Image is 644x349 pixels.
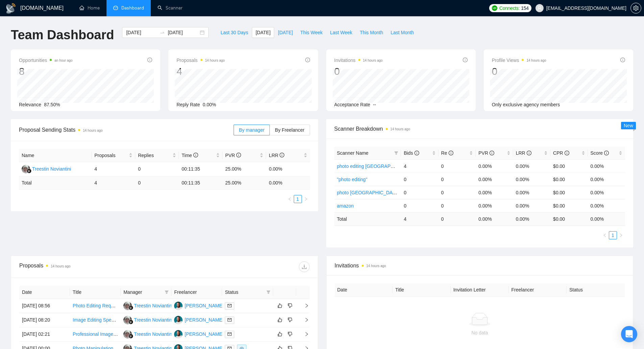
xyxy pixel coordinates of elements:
time: 14 hours ago [51,264,70,268]
div: [PERSON_NAME] [185,302,223,309]
span: Scanner Name [337,150,368,156]
td: $ 0.00 [550,212,588,225]
span: dislike [288,331,292,337]
span: filter [265,287,272,297]
span: -- [373,102,376,107]
li: Previous Page [286,195,294,203]
span: like [278,331,282,337]
td: [DATE] 02:21 [19,327,70,342]
span: Last Week [330,29,352,36]
span: info-circle [463,58,468,62]
button: dislike [286,330,294,338]
td: 0 [438,212,476,225]
time: an hour ago [54,59,72,62]
td: 0.00% [476,159,513,173]
span: Last 30 Days [220,29,248,36]
th: Invitation Letter [451,283,509,297]
td: 0.00% [513,173,550,186]
span: LRR [269,153,284,158]
td: 4 [92,162,135,176]
td: 00:11:35 [179,176,222,190]
span: like [278,317,282,323]
div: Treestin Noviantini [134,316,173,324]
th: Proposals [92,149,135,162]
span: to [160,30,165,35]
td: 0.00% [588,173,625,186]
button: [DATE] [252,27,274,38]
button: like [276,302,284,310]
li: 1 [294,195,302,203]
img: TN [123,302,132,310]
td: 0.00% [476,186,513,199]
th: Date [19,286,70,299]
img: SN [174,302,183,310]
span: Reply Rate [176,102,200,107]
span: Invitations [335,261,625,270]
td: 4 [92,176,135,190]
li: 1 [609,231,617,239]
td: 0.00 % [588,212,625,225]
td: $0.00 [550,186,588,199]
span: mail [228,332,232,336]
button: This Month [356,27,387,38]
span: Opportunities [19,56,73,64]
span: info-circle [414,151,419,155]
span: Time [182,153,198,158]
td: $0.00 [550,159,588,173]
span: Score [591,150,609,156]
button: [DATE] [274,27,296,38]
a: photo editing [GEOGRAPHIC_DATA] [337,163,415,169]
input: Start date [126,29,157,36]
span: filter [394,151,398,155]
a: searchScanner [158,5,183,11]
div: Proposals [19,261,164,272]
span: info-circle [604,151,609,155]
td: 25.00% [222,162,266,176]
span: Proposals [94,152,127,159]
span: Only exclusive agency members [492,102,560,107]
button: dislike [286,302,294,310]
th: Status [567,283,625,297]
span: dislike [288,317,292,323]
span: filter [163,287,170,297]
a: Photo Editing Required for Blurred Image [73,303,159,308]
div: 4 [176,65,225,78]
span: filter [266,290,270,294]
td: $0.00 [550,199,588,212]
div: Treestin Noviantini [134,330,173,338]
td: 0.00% [588,186,625,199]
td: 0.00 % [476,212,513,225]
input: End date [168,29,198,36]
span: PVR [225,153,241,158]
td: 0 [438,173,476,186]
td: 0 [135,162,179,176]
span: By manager [239,127,264,133]
span: 154 [521,4,528,12]
h1: Team Dashboard [11,27,114,43]
div: 0 [492,65,546,78]
a: homeHome [79,5,100,11]
td: 0 [438,186,476,199]
span: mail [228,304,232,308]
button: like [276,330,284,338]
span: info-circle [147,58,152,62]
button: left [286,195,294,203]
span: Relevance [19,102,41,107]
span: like [278,303,282,308]
a: Image Editing Specialist Needed [73,317,141,323]
td: 0.00% [588,159,625,173]
span: left [288,197,292,201]
a: TNTreestin Noviantini [123,317,173,322]
img: gigradar-bm.png [27,169,31,173]
th: Manager [121,286,171,299]
span: [DATE] [256,29,270,36]
span: Manager [123,288,162,296]
span: Re [441,150,453,156]
span: user [537,6,542,10]
a: TNTreestin Noviantini [123,331,173,336]
th: Date [335,283,393,297]
span: info-circle [280,153,284,157]
img: upwork-logo.png [492,5,497,11]
th: Freelancer [171,286,222,299]
li: Next Page [302,195,310,203]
